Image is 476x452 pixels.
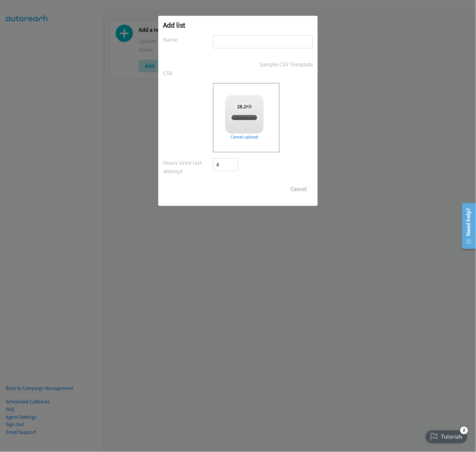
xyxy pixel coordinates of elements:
span: 250912 Okta Melb 2209 - A.xlsx [229,115,284,121]
iframe: Checklist [422,424,471,447]
a: Sample CSV Template [259,60,313,69]
strong: 28.2 [237,103,246,110]
a: Cancel upload [225,134,264,140]
label: CSV [163,69,213,77]
label: Name [163,35,213,44]
button: Cancel [284,183,313,195]
h2: Add list [163,21,313,29]
label: Hours since last attempt [163,158,213,176]
iframe: Resource Center [458,201,476,251]
span: KB [235,103,254,110]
